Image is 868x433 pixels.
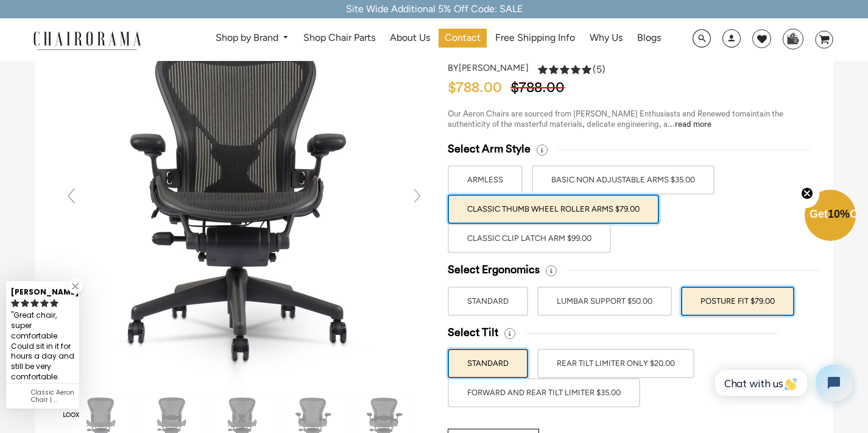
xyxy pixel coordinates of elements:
span: 10% [828,208,850,220]
a: Shop Chair Parts [297,29,381,48]
svg: rating icon full [21,299,29,307]
div: [PERSON_NAME] [11,282,74,298]
span: $788.00 [510,81,571,95]
label: POSTURE FIT $79.00 [681,287,794,316]
div: 5.0 rating (5 votes) [538,63,605,76]
span: Select Ergonomics [448,263,540,277]
a: 5.0 rating (5 votes) [538,63,605,79]
label: STANDARD [448,287,528,316]
img: WhatsApp_Image_2024-07-12_at_16.23.01.webp [783,29,802,48]
span: Get Off [810,208,866,220]
label: BASIC NON ADJUSTABLE ARMS $35.00 [532,165,715,195]
a: read more [675,120,711,128]
a: Why Us [584,29,629,48]
svg: rating icon full [11,299,19,307]
span: Why Us [590,32,623,45]
a: Contact [439,29,487,48]
img: chairorama [26,29,148,51]
label: STANDARD [448,349,528,378]
nav: DesktopNavigation [200,29,677,51]
h2: by [448,63,529,73]
span: Select Tilt [448,326,498,340]
span: Shop Chair Parts [303,32,375,45]
a: Blogs [631,29,667,48]
label: LUMBAR SUPPORT $50.00 [537,287,672,316]
div: Great chair, super comfortable. Could sit in it for hours a day and still be very comfortable. 10... [11,309,74,404]
label: Classic Clip Latch Arm $99.00 [448,224,611,253]
svg: rating icon full [50,299,58,307]
span: (5) [593,63,605,76]
img: DSC_4522_188c2bda-547b-4b46-a377-96a33bf4c4aa_grande.jpg [62,19,427,385]
a: About Us [384,29,436,48]
div: Classic Aeron Chair | Black | Size C (Renewed) [31,389,74,404]
iframe: Tidio Chat [702,354,863,412]
label: REAR TILT LIMITER ONLY $20.00 [537,349,694,378]
a: Shop by Brand [210,29,295,48]
a: Free Shipping Info [489,29,581,48]
span: Contact [445,32,481,45]
label: FORWARD AND REAR TILT LIMITER $35.00 [448,378,640,407]
button: Close teaser [795,180,819,208]
span: Free Shipping Info [495,32,575,45]
span: Our Aeron Chairs are sourced from [PERSON_NAME] Enthusiasts and Renewed to [448,110,739,118]
label: ARMLESS [448,165,523,195]
svg: rating icon full [40,299,49,307]
svg: rating icon full [30,299,39,307]
div: Get10%OffClose teaser [805,191,856,242]
span: About Us [390,32,430,45]
span: Blogs [637,32,661,45]
span: Select Arm Style [448,142,531,156]
span: $788.00 [448,81,508,95]
a: [PERSON_NAME] [459,62,529,73]
label: Classic Thumb Wheel Roller Arms $79.00 [448,195,659,224]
